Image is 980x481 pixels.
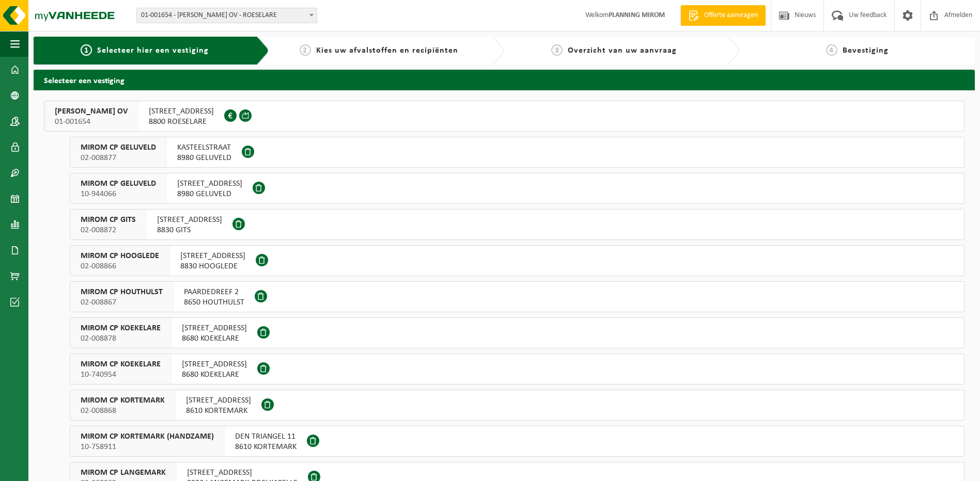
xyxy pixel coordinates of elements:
span: MIROM CP KORTEMARK (HANDZAME) [81,431,214,442]
span: MIROM CP KOEKELARE [81,359,161,370]
span: 4 [826,44,837,56]
span: MIROM CP HOOGLEDE [81,251,159,261]
span: Bevestiging [843,46,889,55]
button: MIROM CP HOUTHULST 02-008867 PAARDEDREEF 28650 HOUTHULST [70,281,965,312]
span: 8980 GELUVELD [177,153,231,163]
span: Overzicht van uw aanvraag [568,46,677,55]
span: MIROM CP KORTEMARK [81,395,165,406]
span: 3 [551,44,563,56]
span: 2 [300,44,311,56]
button: MIROM CP GELUVELD 02-008877 KASTEELSTRAAT8980 GELUVELD [70,137,965,168]
span: [STREET_ADDRESS] [180,251,245,261]
span: 8680 KOEKELARE [182,333,247,344]
span: 02-008877 [81,153,156,163]
span: 01-001654 - MIROM ROESELARE OV - ROESELARE [137,8,317,23]
span: 02-008868 [81,406,165,416]
span: Offerte aanvragen [702,10,760,21]
span: [STREET_ADDRESS] [182,323,247,333]
span: 8830 HOOGLEDE [180,261,245,271]
span: [STREET_ADDRESS] [177,179,242,189]
a: Offerte aanvragen [680,5,766,26]
button: MIROM CP GELUVELD 10-944066 [STREET_ADDRESS]8980 GELUVELD [70,173,965,204]
span: 8610 KORTEMARK [235,442,297,452]
span: [STREET_ADDRESS] [149,106,214,117]
span: 8650 HOUTHULST [184,297,244,308]
span: MIROM CP GELUVELD [81,142,156,153]
strong: PLANNING MIROM [609,11,665,19]
span: MIROM CP KOEKELARE [81,323,161,333]
span: [STREET_ADDRESS] [187,468,298,478]
span: MIROM CP HOUTHULST [81,287,163,297]
span: [STREET_ADDRESS] [157,215,222,225]
button: MIROM CP KOEKELARE 10-740954 [STREET_ADDRESS]8680 KOEKELARE [70,354,965,384]
span: 02-008867 [81,297,163,308]
span: 01-001654 - MIROM ROESELARE OV - ROESELARE [136,8,317,23]
span: 10-944066 [81,189,156,199]
span: [PERSON_NAME] OV [55,106,128,117]
span: [STREET_ADDRESS] [186,395,251,406]
button: [PERSON_NAME] OV 01-001654 [STREET_ADDRESS]8800 ROESELARE [44,101,965,132]
span: Selecteer hier een vestiging [97,46,209,55]
span: 02-008866 [81,261,159,271]
span: MIROM CP GELUVELD [81,179,156,189]
span: 8680 KOEKELARE [182,370,247,380]
span: Kies uw afvalstoffen en recipiënten [316,46,458,55]
span: 02-008878 [81,333,161,344]
span: 8800 ROESELARE [149,117,214,127]
button: MIROM CP KOEKELARE 02-008878 [STREET_ADDRESS]8680 KOEKELARE [70,317,965,348]
h2: Selecteer een vestiging [34,70,975,90]
span: PAARDEDREEF 2 [184,287,244,297]
button: MIROM CP GITS 02-008872 [STREET_ADDRESS]8830 GITS [70,209,965,240]
span: 8610 KORTEMARK [186,406,251,416]
button: MIROM CP KORTEMARK 02-008868 [STREET_ADDRESS]8610 KORTEMARK [70,390,965,421]
button: MIROM CP KORTEMARK (HANDZAME) 10-758911 DEN TRIANGEL 118610 KORTEMARK [70,426,965,457]
span: 10-758911 [81,442,214,452]
span: [STREET_ADDRESS] [182,359,247,370]
span: 8830 GITS [157,225,222,235]
span: 8980 GELUVELD [177,189,242,199]
span: 10-740954 [81,370,161,380]
span: 02-008872 [81,225,136,235]
span: MIROM CP GITS [81,215,136,225]
span: DEN TRIANGEL 11 [235,431,297,442]
button: MIROM CP HOOGLEDE 02-008866 [STREET_ADDRESS]8830 HOOGLEDE [70,245,965,276]
span: 1 [81,44,92,56]
span: MIROM CP LANGEMARK [81,468,166,478]
span: 01-001654 [55,117,128,127]
span: KASTEELSTRAAT [177,142,231,153]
